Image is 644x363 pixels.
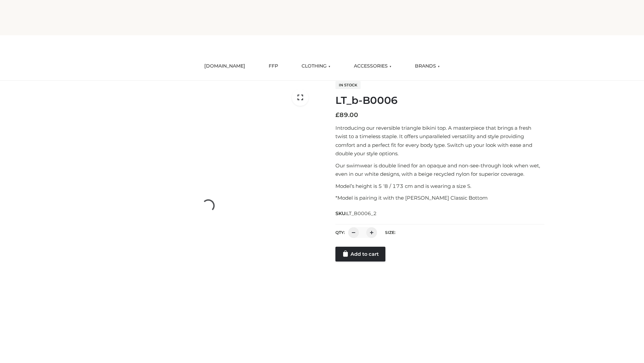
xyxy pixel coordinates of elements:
a: ACCESSORIES [349,59,396,74]
p: *Model is pairing it with the [PERSON_NAME] Classic Bottom [335,194,544,202]
p: Introducing our reversible triangle bikini top. A masterpiece that brings a fresh twist to a time... [335,124,544,158]
a: [DOMAIN_NAME] [199,59,250,74]
a: FFP [264,59,283,74]
a: Add to cart [335,247,385,261]
bdi: 89.00 [335,111,358,119]
label: QTY: [335,230,345,235]
h1: LT_b-B0006 [335,94,544,107]
span: SKU: [335,209,377,217]
span: LT_B0006_2 [346,210,377,216]
a: CLOTHING [297,59,335,74]
label: Size: [385,230,395,235]
p: Our swimwear is double lined for an opaque and non-see-through look when wet, even in our white d... [335,161,544,178]
span: In stock [335,81,361,89]
span: £ [335,111,339,119]
p: Model’s height is 5 ‘8 / 173 cm and is wearing a size S. [335,182,544,191]
a: BRANDS [410,59,445,74]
